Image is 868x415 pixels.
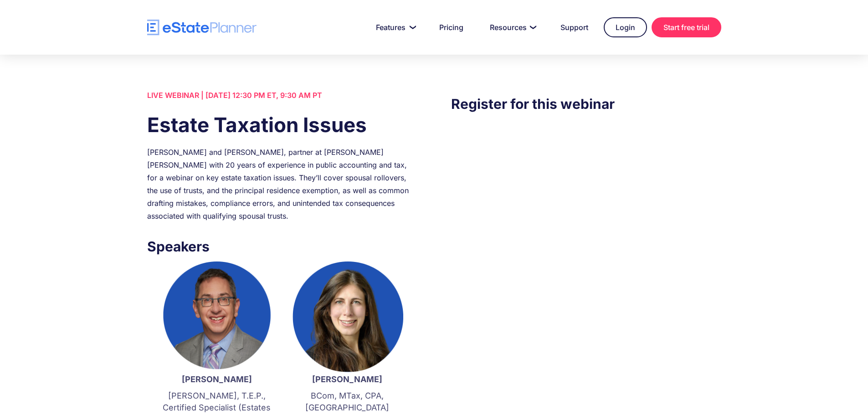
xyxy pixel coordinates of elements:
[550,18,599,36] a: Support
[147,111,417,139] h1: Estate Taxation Issues
[291,390,403,414] p: BCom, MTax, CPA, [GEOGRAPHIC_DATA]
[147,89,417,102] div: LIVE WEBINAR | [DATE] 12:30 PM ET, 9:30 AM PT
[147,146,417,222] div: [PERSON_NAME] and [PERSON_NAME], partner at [PERSON_NAME] [PERSON_NAME] with 20 years of experien...
[451,93,721,114] h3: Register for this webinar
[428,18,474,36] a: Pricing
[479,18,545,36] a: Resources
[652,17,721,37] a: Start free trial
[604,17,647,37] a: Login
[365,18,424,36] a: Features
[312,374,382,384] strong: [PERSON_NAME]
[147,236,417,257] h3: Speakers
[147,20,257,36] a: home
[182,374,252,384] strong: [PERSON_NAME]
